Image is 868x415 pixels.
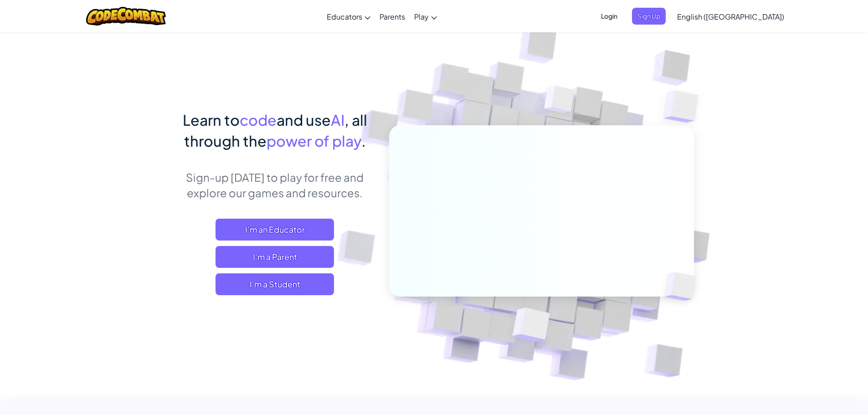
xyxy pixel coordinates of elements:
[86,7,166,26] img: CodeCombat logo
[361,132,366,150] span: .
[175,169,375,200] p: Sign-up [DATE] to play for free and explore our games and resources.
[216,246,334,268] a: I'm a Parent
[327,12,362,21] span: Educators
[527,68,592,136] img: Overlap cubes
[649,253,717,320] img: Overlap cubes
[414,12,429,21] span: Play
[677,12,784,21] span: English ([GEOGRAPHIC_DATA])
[267,132,361,150] span: power of play
[645,68,724,145] img: Overlap cubes
[240,111,277,129] span: code
[375,4,410,29] a: Parents
[490,288,571,364] img: Overlap cubes
[596,8,623,25] button: Login
[410,4,442,29] a: Play
[632,8,666,25] button: Sign Up
[673,4,789,29] a: English ([GEOGRAPHIC_DATA])
[216,219,334,241] a: I'm an Educator
[322,4,375,29] a: Educators
[216,273,334,295] button: I'm a Student
[277,111,331,129] span: and use
[183,111,240,129] span: Learn to
[331,111,344,129] span: AI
